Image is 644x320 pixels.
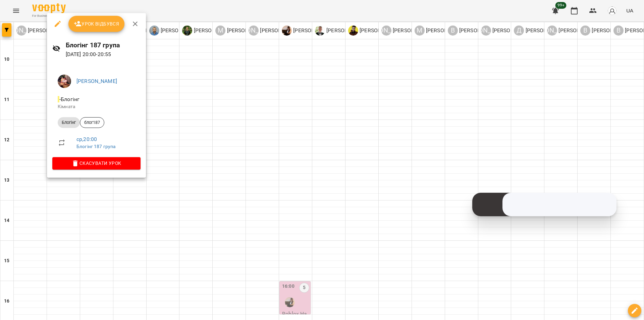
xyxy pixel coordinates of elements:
[66,40,141,50] h6: Блогінг 187 група
[66,50,141,58] p: [DATE] 20:00 - 20:55
[58,103,135,110] p: Кімната
[58,120,80,126] span: Блогінг
[58,159,135,167] span: Скасувати Урок
[52,157,141,169] button: Скасувати Урок
[68,16,125,32] button: Урок відбувся
[80,120,104,126] span: блог187
[58,75,71,88] img: 2a048b25d2e557de8b1a299ceab23d88.jpg
[74,20,119,28] span: Урок відбувся
[76,136,97,142] a: ср , 20:00
[80,117,104,128] div: блог187
[76,78,117,84] a: [PERSON_NAME]
[76,144,116,149] a: Блогінг 187 група
[58,96,81,102] span: - Блогінг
